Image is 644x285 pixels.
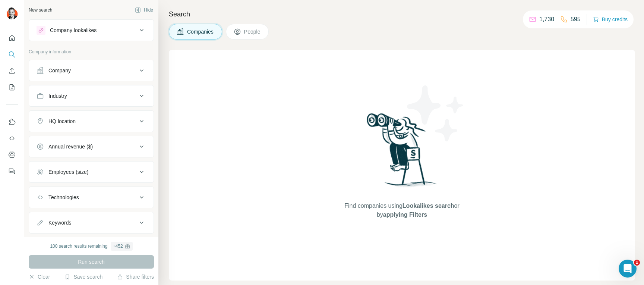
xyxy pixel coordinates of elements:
button: Use Surfe API [6,132,18,145]
button: Technologies [29,188,154,206]
button: Industry [29,87,154,105]
span: People [244,28,261,35]
img: Avatar [6,7,18,19]
button: Buy credits [593,14,628,25]
button: Save search [64,273,102,281]
div: Keywords [48,219,71,226]
div: HQ location [48,118,76,125]
span: Lookalikes search [402,203,454,209]
button: Clear [29,273,50,281]
div: 100 search results remaining [50,242,132,251]
div: + 452 [113,243,123,250]
p: 595 [571,15,581,24]
button: Search [6,48,18,61]
button: Company lookalikes [29,21,154,39]
div: Annual revenue ($) [48,143,93,150]
button: Use Surfe on LinkedIn [6,115,18,129]
p: 1,730 [539,15,554,24]
button: HQ location [29,112,154,130]
h4: Search [169,9,635,19]
p: Company information [29,48,154,55]
button: Quick start [6,31,18,45]
button: Company [29,62,154,79]
button: Share filters [117,273,154,281]
button: My lists [6,81,18,94]
div: Technologies [48,194,79,201]
img: Surfe Illustration - Stars [402,80,469,147]
span: Companies [187,28,214,35]
button: Keywords [29,214,154,232]
button: Feedback [6,165,18,178]
img: Surfe Illustration - Woman searching with binoculars [363,111,441,194]
span: applying Filters [383,212,427,218]
div: Industry [48,92,67,100]
div: Company lookalikes [50,26,97,34]
button: Annual revenue ($) [29,138,154,156]
button: Enrich CSV [6,64,18,78]
button: Employees (size) [29,163,154,181]
span: Find companies using or by [342,201,461,219]
button: Hide [130,4,158,16]
span: 1 [634,260,640,266]
iframe: Intercom live chat [619,260,637,278]
button: Dashboard [6,148,18,162]
div: Company [48,67,71,74]
div: New search [29,7,52,13]
div: Employees (size) [48,168,88,176]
